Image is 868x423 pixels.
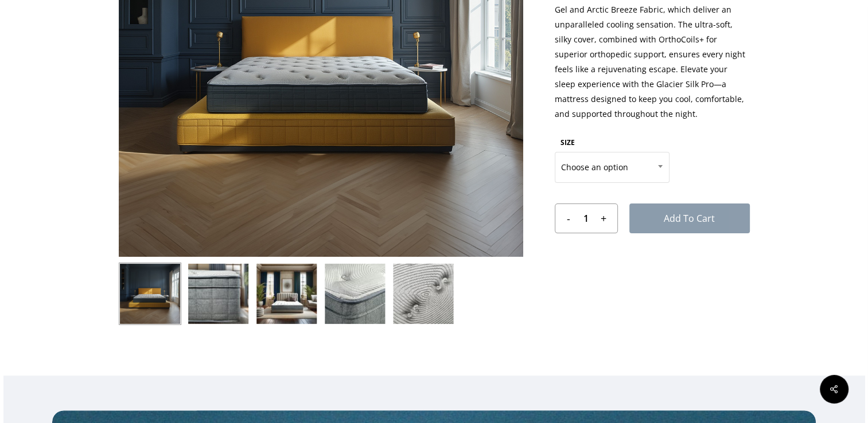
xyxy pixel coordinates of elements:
iframe: Secure express checkout frame [566,247,738,279]
span: Choose an option [555,152,670,183]
span: Choose an option [555,155,669,179]
input: Product quantity [575,204,597,233]
input: - [555,204,575,233]
button: Add to cart [629,203,750,233]
input: + [597,204,617,233]
label: SIZE [560,138,575,147]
